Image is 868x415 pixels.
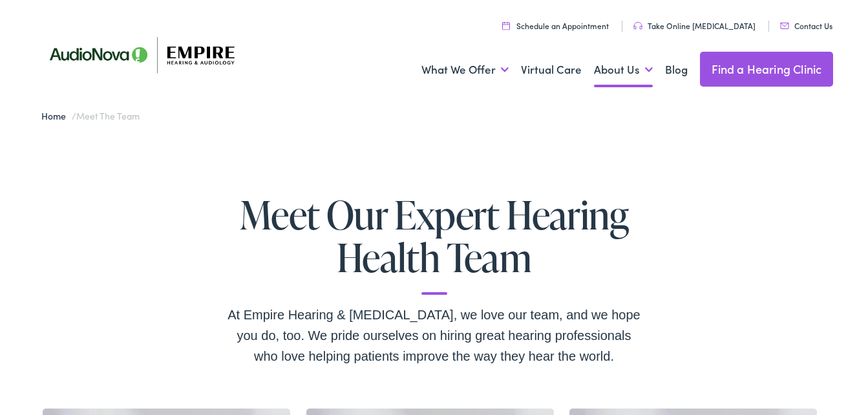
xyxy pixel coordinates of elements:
a: Find a Hearing Clinic [700,52,834,87]
a: About Us [594,46,653,94]
span: / [41,109,139,122]
a: Contact Us [780,20,832,31]
a: Home [41,109,72,122]
img: utility icon [780,23,789,29]
img: utility icon [502,21,510,30]
a: Blog [665,46,688,94]
h1: Meet Our Expert Hearing Health Team [228,193,641,295]
a: What We Offer [421,46,509,94]
a: Virtual Care [521,46,582,94]
a: Take Online [MEDICAL_DATA] [633,20,756,31]
img: utility icon [633,22,642,30]
div: At Empire Hearing & [MEDICAL_DATA], we love our team, and we hope you do, too. We pride ourselves... [228,304,641,367]
span: Meet the Team [76,109,139,122]
a: Schedule an Appointment [502,20,609,31]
